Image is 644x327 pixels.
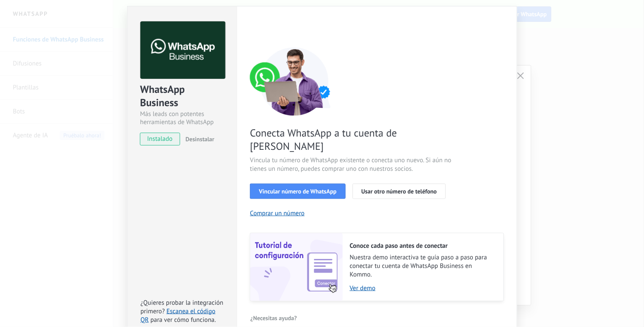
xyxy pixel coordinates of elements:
[250,209,305,217] button: Comprar un número
[140,307,215,324] a: Escanea el código QR
[250,47,340,116] img: connect number
[140,110,224,126] div: Más leads con potentes herramientas de WhatsApp
[140,83,224,110] div: WhatsApp Business
[186,135,214,143] span: Desinstalar
[140,133,179,146] span: instalado
[140,299,223,315] span: ¿Quieres probar la integración primero?
[350,253,495,279] span: Nuestra demo interactiva te guía paso a paso para conectar tu cuenta de WhatsApp Business en Kommo.
[250,315,297,321] span: ¿Necesitas ayuda?
[353,184,446,199] button: Usar otro número de teléfono
[140,21,226,79] img: logo_main.png
[350,242,495,250] h2: Conoce cada paso antes de conectar
[350,284,495,292] a: Ver demo
[250,184,345,199] button: Vincular número de WhatsApp
[250,126,454,153] span: Conecta WhatsApp a tu cuenta de [PERSON_NAME]
[250,156,454,173] span: Vincula tu número de WhatsApp existente o conecta uno nuevo. Si aún no tienes un número, puedes c...
[259,188,336,194] span: Vincular número de WhatsApp
[182,133,214,146] button: Desinstalar
[151,316,216,324] span: para ver cómo funciona.
[250,312,297,324] button: ¿Necesitas ayuda?
[362,188,437,194] span: Usar otro número de teléfono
